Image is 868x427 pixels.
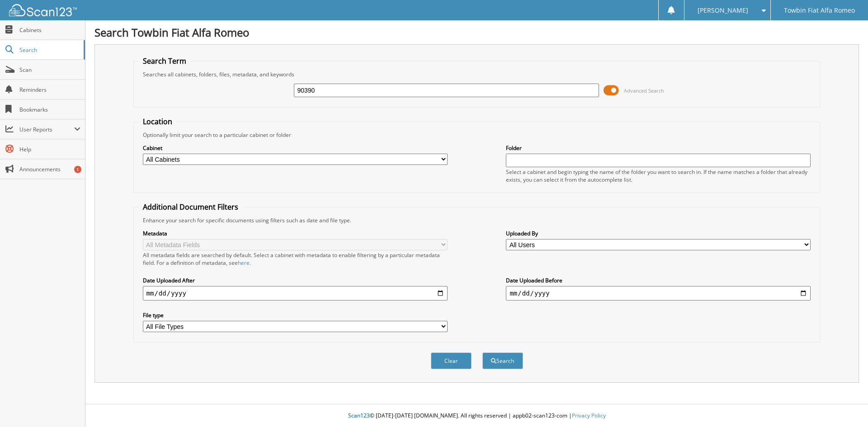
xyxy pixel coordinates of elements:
[143,251,448,267] div: All metadata fields are searched by default. Select a cabinet with metadata to enable filtering b...
[138,70,816,78] div: Searches all cabinets, folders, files, metadata, and keywords
[506,286,811,300] input: end
[348,412,370,419] span: Scan123
[506,144,811,152] label: Folder
[238,259,250,267] a: here
[19,86,80,94] span: Reminders
[74,166,81,173] div: 1
[143,277,448,284] label: Date Uploaded After
[138,216,816,224] div: Enhance your search for specific documents using filters such as date and file type.
[143,311,448,319] label: File type
[19,46,79,54] span: Search
[138,131,816,139] div: Optionally limit your search to a particular cabinet or folder
[784,8,855,13] span: Towbin Fiat Alfa Romeo
[19,126,74,133] span: User Reports
[624,87,664,94] span: Advanced Search
[138,202,243,212] legend: Additional Document Filters
[698,8,748,13] span: [PERSON_NAME]
[143,230,448,237] label: Metadata
[9,4,77,16] img: scan123-logo-white.svg
[138,56,191,66] legend: Search Term
[482,352,523,369] button: Search
[19,106,80,113] span: Bookmarks
[572,412,606,419] a: Privacy Policy
[19,26,80,34] span: Cabinets
[506,168,811,183] div: Select a cabinet and begin typing the name of the folder you want to search in. If the name match...
[19,165,80,173] span: Announcements
[19,145,80,153] span: Help
[138,117,177,127] legend: Location
[143,286,448,300] input: start
[85,405,868,427] div: © [DATE]-[DATE] [DOMAIN_NAME]. All rights reserved | appb02-scan123-com |
[143,144,448,152] label: Cabinet
[94,25,859,40] h1: Search Towbin Fiat Alfa Romeo
[506,230,811,237] label: Uploaded By
[431,352,472,369] button: Clear
[19,66,80,74] span: Scan
[506,277,811,284] label: Date Uploaded Before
